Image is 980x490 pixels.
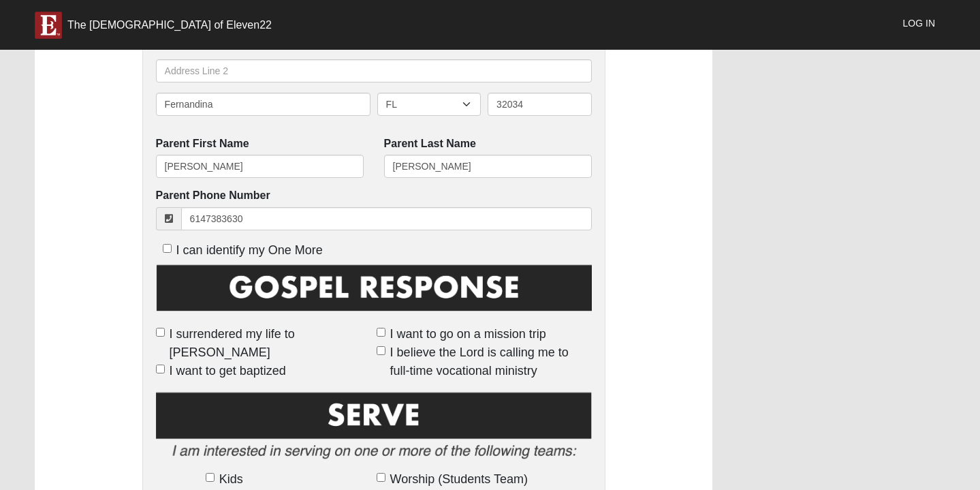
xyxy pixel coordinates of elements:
img: GospelResponseBLK.png [156,262,592,323]
span: I want to get baptized [170,362,286,380]
label: Parent Last Name [384,136,476,152]
input: Kids [206,473,215,482]
a: The [DEMOGRAPHIC_DATA] of Eleven22 [25,5,282,39]
input: I want to get baptized [156,365,165,373]
input: I believe the Lord is calling me to full-time vocational ministry [377,346,385,355]
div: The [DEMOGRAPHIC_DATA] of Eleven22 [67,18,272,32]
span: I can identify my One More [176,243,323,257]
label: Parent Phone Number [156,188,270,204]
span: Worship (Students Team) [390,470,528,489]
input: Zip [488,93,592,116]
span: I believe the Lord is calling me to full-time vocational ministry [390,343,592,380]
input: I surrendered my life to [PERSON_NAME] [156,328,165,337]
span: I want to go on a mission trip [390,325,546,343]
input: I want to go on a mission trip [377,328,385,337]
span: I surrendered my life to [PERSON_NAME] [170,325,371,362]
input: Worship (Students Team) [377,473,385,482]
img: E-icon-fireweed-White-TM.png [35,12,62,39]
input: City [156,93,370,116]
input: Address Line 2 [156,59,592,82]
span: Kids [219,470,243,489]
input: I can identify my One More [163,244,172,253]
label: Parent First Name [156,136,249,152]
img: Serve2.png [156,390,592,468]
a: Log In [893,6,945,40]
